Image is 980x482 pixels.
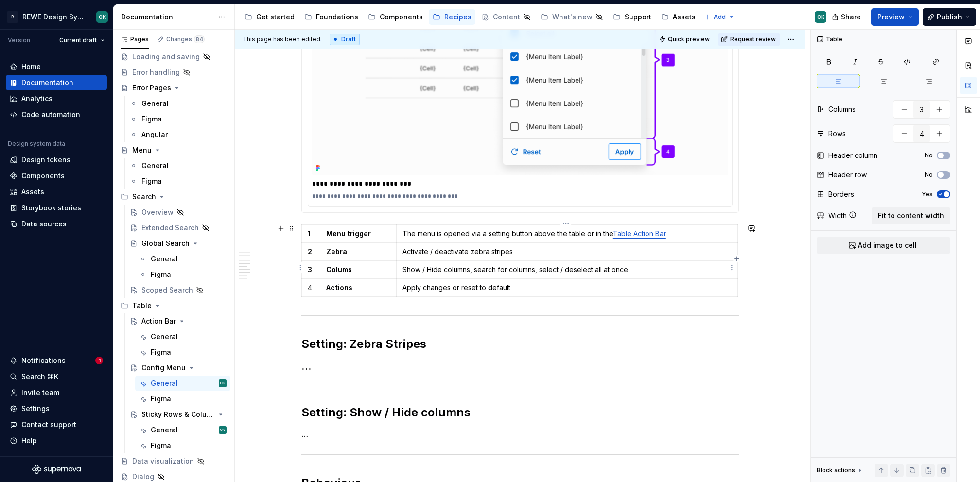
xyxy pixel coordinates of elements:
[308,247,312,256] strong: 2
[21,372,58,381] div: Search ⌘K
[21,78,73,87] div: Documentation
[308,265,312,274] strong: 3
[6,168,107,184] a: Components
[828,129,846,138] div: Rows
[537,9,607,25] a: What's new
[117,298,230,313] div: Table
[718,33,780,46] button: Request review
[135,329,230,344] a: General
[151,394,171,404] div: Figma
[828,211,847,221] div: Width
[923,8,976,26] button: Publish
[817,464,864,477] div: Block actions
[922,190,933,198] label: Yes
[132,301,152,310] div: Table
[135,438,230,453] a: Figma
[241,7,700,27] div: Page tree
[126,96,230,111] a: General
[8,36,30,44] div: Version
[402,247,732,257] p: Activate / deactivate zebra stripes
[21,388,59,397] div: Invite team
[6,385,107,400] a: Invite team
[444,12,472,22] div: Recipes
[552,12,593,22] div: What's new
[141,114,162,124] div: Figma
[141,99,169,108] div: General
[117,80,230,96] a: Error Pages
[141,239,190,248] div: Global Search
[316,12,358,22] div: Foundations
[166,35,205,43] div: Changes
[625,12,651,22] div: Support
[22,12,85,22] div: REWE Design System
[878,211,944,221] span: Fit to content width
[55,34,109,47] button: Current draft
[117,142,230,158] a: Menu
[817,13,824,21] div: CK
[6,401,107,416] a: Settings
[141,207,174,217] div: Overview
[132,456,194,466] div: Data visualization
[402,283,732,293] p: Apply changes or reset to default
[126,313,230,329] a: Action Bar
[477,9,535,25] a: Content
[21,187,44,197] div: Assets
[21,203,81,213] div: Storybook stories
[828,104,856,114] div: Columns
[151,425,178,435] div: General
[117,453,230,469] a: Data visualization
[714,13,726,21] span: Add
[308,283,314,293] p: 4
[126,282,230,298] a: Scoped Search
[609,9,655,25] a: Support
[135,376,230,391] a: GeneralCK
[364,9,427,25] a: Components
[701,10,738,24] button: Add
[326,247,347,256] strong: Zebra
[132,83,171,93] div: Error Pages
[241,9,298,25] a: Get started
[59,36,97,44] span: Current draft
[194,35,205,43] span: 84
[95,357,103,364] span: 1
[32,465,81,474] a: Supernova Logo
[925,152,933,159] label: No
[132,145,152,155] div: Menu
[613,229,666,238] a: Table Action Bar
[6,152,107,168] a: Design tokens
[121,35,149,43] div: Pages
[21,219,67,229] div: Data sources
[151,332,178,342] div: General
[132,192,156,202] div: Search
[429,9,475,25] a: Recipes
[151,254,178,264] div: General
[402,229,732,239] p: The menu is opened via a setting button above the table or in the
[2,6,111,27] button: RREWE Design SystemCK
[841,12,861,22] span: Share
[21,155,70,165] div: Design tokens
[6,91,107,106] a: Analytics
[730,35,776,43] span: Request review
[877,12,905,22] span: Preview
[141,316,176,326] div: Action Bar
[256,12,295,22] div: Get started
[872,207,950,224] button: Fit to content width
[220,379,225,388] div: CK
[330,34,360,45] div: Draft
[817,466,855,474] div: Block actions
[656,33,714,46] button: Quick preview
[828,170,867,180] div: Header row
[220,425,225,435] div: CK
[6,353,107,368] button: Notifications1
[817,237,950,254] button: Add image to cell
[126,205,230,220] a: Overview
[135,251,230,267] a: General
[151,441,171,450] div: Figma
[151,379,178,388] div: General
[21,171,65,181] div: Components
[300,9,362,25] a: Foundations
[326,265,352,274] strong: Colums
[141,363,186,373] div: Config Menu
[301,336,739,352] h2: Setting: Zebra Stripes
[7,11,18,23] div: R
